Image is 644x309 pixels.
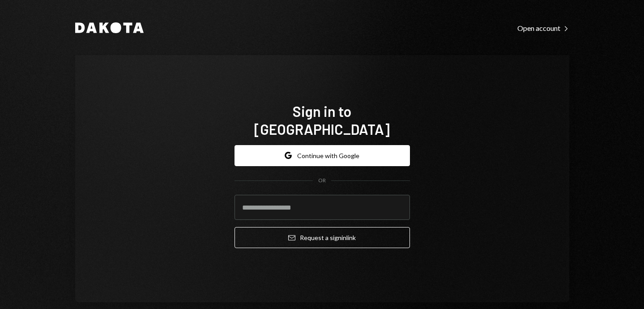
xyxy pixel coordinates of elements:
[235,227,410,248] button: Request a signinlink
[517,24,569,33] div: Open account
[318,177,326,185] div: OR
[235,102,410,138] h1: Sign in to [GEOGRAPHIC_DATA]
[235,145,410,166] button: Continue with Google
[517,23,569,33] a: Open account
